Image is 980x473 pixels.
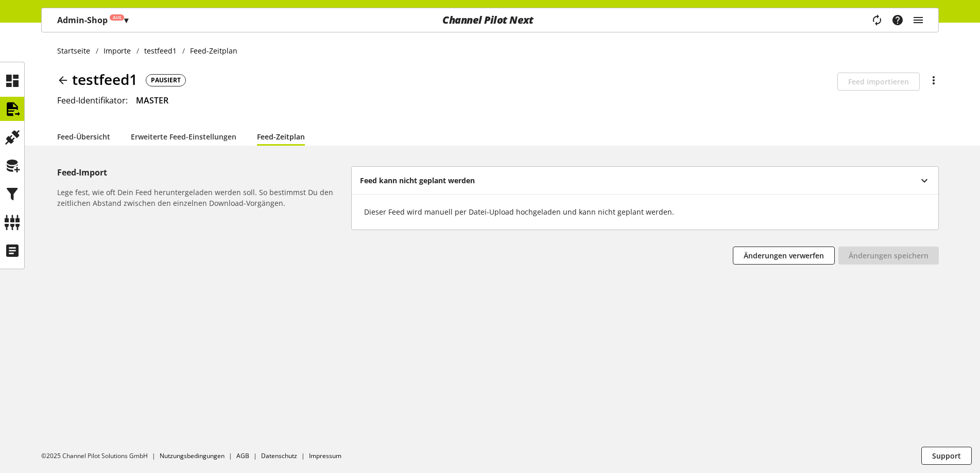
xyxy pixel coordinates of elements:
span: testfeed1 [72,68,137,90]
a: Impressum [309,451,341,460]
span: MASTER [136,95,168,106]
button: Support [921,447,972,465]
a: testfeed1 [139,45,182,56]
a: Nutzungsbedingungen [160,451,225,460]
a: Startseite [57,45,96,56]
a: Importe [98,45,136,56]
span: Änderungen verwerfen [744,250,824,261]
nav: main navigation [41,8,939,32]
button: Änderungen verwerfen [733,247,835,265]
a: Datenschutz [261,451,297,460]
b: Feed kann nicht geplant werden [360,175,475,186]
li: ©2025 Channel Pilot Solutions GmbH [41,451,160,461]
p: Admin-Shop [57,14,128,26]
a: Feed-Übersicht [57,131,110,142]
span: Dieser Feed wird manuell per Datei-Upload hochgeladen und kann nicht geplant werden. [364,207,674,217]
h5: Feed-Import [57,166,347,179]
span: Support [932,450,961,461]
button: Änderungen speichern [838,247,939,265]
a: Feed-Zeitplan [257,131,305,142]
span: PAUSIERT [151,76,181,85]
a: Erweiterte Feed-Einstellungen [131,131,236,142]
span: Aus [113,14,121,21]
a: AGB [236,451,249,460]
span: Feed importieren [848,76,909,87]
span: ▾ [124,14,128,26]
span: Feed-Identifikator: [57,95,128,106]
button: Feed importieren [837,73,920,91]
h6: Lege fest, wie oft Dein Feed heruntergeladen werden soll. So bestimmst Du den zeitlichen Abstand ... [57,187,347,208]
span: Änderungen speichern [849,250,929,261]
span: testfeed1 [144,45,177,56]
